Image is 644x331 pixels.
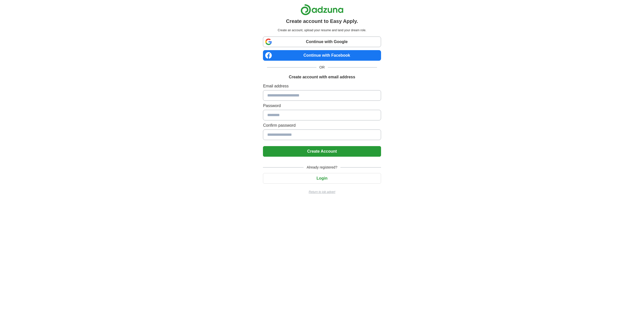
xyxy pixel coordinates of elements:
label: Password [263,103,381,109]
button: Login [263,173,381,184]
p: Create an account, upload your resume and land your dream role. [264,28,380,32]
a: Login [263,176,381,180]
a: Continue with Facebook [263,50,381,61]
a: Return to job advert [263,190,381,194]
span: OR [316,65,328,70]
label: Confirm password [263,122,381,128]
img: Adzuna logo [301,4,343,15]
span: Already registered? [304,165,340,170]
label: Email address [263,83,381,89]
h1: Create account to Easy Apply. [286,17,358,25]
button: Create Account [263,146,381,157]
h1: Create account with email address [289,74,355,80]
a: Continue with Google [263,37,381,47]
